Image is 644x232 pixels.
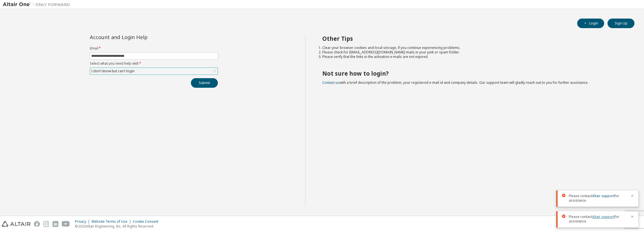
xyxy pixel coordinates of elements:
a: Contact us [322,80,339,85]
div: Website Terms of Use [92,219,133,224]
h2: Not sure how to login? [322,70,625,77]
li: Please verify that the links in the activation e-mails are not expired. [322,55,625,59]
span: Please contact for assistance. [569,194,627,203]
a: Altair support [592,193,615,198]
div: Cookie Consent [133,219,162,224]
img: Altair One [3,2,73,7]
span: with a brief description of the problem, your registered e-mail id and company details. Our suppo... [322,80,588,85]
button: Sign Up [608,19,634,28]
img: altair_logo.svg [2,221,31,227]
button: Submit [191,78,218,88]
img: linkedin.svg [52,221,58,227]
span: Please contact for assistance. [569,215,627,224]
a: Altair support [592,214,615,219]
label: Select what you need help with [90,61,218,66]
img: facebook.svg [34,221,40,227]
img: instagram.svg [43,221,49,227]
div: I don't know but can't login [90,68,135,74]
li: Clear your browser cookies and local storage, if you continue experiencing problems. [322,46,625,50]
div: Account and Login Help [90,35,192,39]
p: © 2025 Altair Engineering, Inc. All Rights Reserved. [75,224,162,229]
li: Please check for [EMAIL_ADDRESS][DOMAIN_NAME] mails in your junk or spam folder. [322,50,625,55]
div: Privacy [75,219,92,224]
div: I don't know but can't login [90,68,218,75]
label: Email [90,46,218,51]
img: youtube.svg [62,221,70,227]
h2: Other Tips [322,35,625,42]
button: Login [577,19,604,28]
